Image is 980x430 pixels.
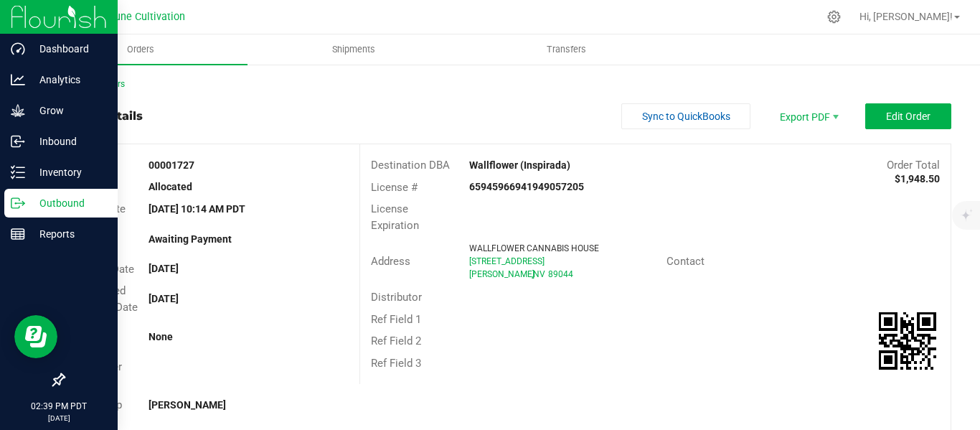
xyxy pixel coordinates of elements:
span: Order Total [887,159,940,172]
span: Orders [108,43,174,56]
span: 89044 [548,269,573,279]
span: Shipments [313,43,395,56]
span: Hi, [PERSON_NAME]! [859,11,953,22]
inline-svg: Analytics [11,73,25,87]
span: [STREET_ADDRESS] [469,256,545,266]
p: Analytics [25,71,111,88]
a: Orders [34,34,248,65]
strong: Awaiting Payment [149,233,232,245]
span: WALLFLOWER CANNABIS HOUSE [469,243,599,253]
p: [DATE] [6,413,111,424]
strong: Wallflower (Inspirada) [469,159,570,171]
span: Ref Field 1 [371,313,421,326]
inline-svg: Inbound [11,134,25,149]
span: , [532,269,533,279]
inline-svg: Outbound [11,196,25,210]
p: Dashboard [25,40,111,57]
span: Transfers [527,43,606,56]
strong: $1,948.50 [895,173,940,184]
span: Distributor [371,291,422,304]
a: Shipments [248,34,461,65]
strong: 00001727 [149,159,194,171]
span: [PERSON_NAME] [469,269,534,279]
strong: [DATE] 10:14 AM PDT [149,203,245,215]
qrcode: 00001727 [879,312,936,370]
span: License Expiration [371,202,419,232]
strong: [DATE] [149,293,179,304]
inline-svg: Inventory [11,165,25,179]
inline-svg: Reports [11,227,25,241]
strong: 65945966941949057205 [469,181,584,192]
img: Scan me! [879,312,936,370]
span: License # [371,181,418,194]
div: Manage settings [825,10,843,24]
span: Address [371,255,410,268]
span: Destination DBA [371,159,450,172]
p: Inbound [25,133,111,150]
span: Sync to QuickBooks [642,111,730,122]
span: Dune Cultivation [108,11,185,23]
p: 02:39 PM PDT [6,400,111,413]
span: Ref Field 3 [371,357,421,370]
li: Export PDF [765,103,851,129]
button: Sync to QuickBooks [621,103,750,129]
span: NV [533,269,545,279]
span: Contact [666,255,705,268]
strong: [PERSON_NAME] [149,399,226,411]
inline-svg: Dashboard [11,42,25,56]
p: Reports [25,225,111,243]
p: Outbound [25,195,111,212]
span: Edit Order [886,111,930,122]
strong: Allocated [149,181,192,192]
p: Inventory [25,164,111,181]
strong: [DATE] [149,263,179,274]
inline-svg: Grow [11,103,25,118]
button: Edit Order [865,103,951,129]
p: Grow [25,102,111,119]
iframe: Resource center [14,315,57,358]
strong: None [149,331,173,342]
a: Transfers [460,34,673,65]
span: Ref Field 2 [371,335,421,347]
